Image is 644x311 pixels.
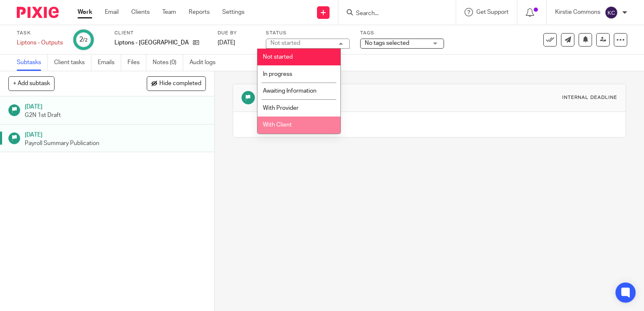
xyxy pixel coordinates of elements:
a: Reports [189,8,210,16]
div: Internal deadline [562,94,617,101]
span: No tags selected [365,40,409,46]
span: In progress [263,71,292,77]
label: Tags [360,30,444,36]
img: Pixie [17,7,59,18]
span: With Client [263,122,292,128]
small: /2 [83,38,88,42]
div: Not started [270,40,300,46]
span: Not started [263,54,293,60]
label: Status [266,30,350,36]
a: Emails [98,54,121,71]
a: Client tasks [54,54,91,71]
span: Hide completed [159,80,201,87]
a: Subtasks [17,54,48,71]
img: svg%3E [605,6,618,19]
p: Liptons - [GEOGRAPHIC_DATA] [114,39,189,47]
button: Hide completed [147,76,206,91]
a: Team [162,8,176,16]
span: [DATE] [218,40,235,46]
label: Client [114,30,207,36]
p: Payroll Summary Publication [25,139,206,148]
span: Awaiting Information [263,88,317,94]
h1: [DATE] [25,129,206,139]
span: With Provider [263,105,299,111]
a: Settings [222,8,244,16]
a: Files [127,54,146,71]
h1: [DATE] [259,88,447,97]
label: Due by [218,30,255,36]
span: Get Support [476,9,509,15]
p: Kirstie Commons [555,8,600,16]
label: Task [17,30,63,36]
a: Work [78,8,92,16]
a: Audit logs [190,54,222,71]
input: Search [355,10,431,18]
div: 2 [79,35,88,44]
button: + Add subtask [8,76,55,91]
p: G2N 1st Draft [25,111,206,119]
div: Liptons - Outputs [17,39,63,47]
a: Clients [131,8,150,16]
h1: [DATE] [25,101,206,111]
a: Notes (0) [153,54,183,71]
a: Email [105,8,119,16]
